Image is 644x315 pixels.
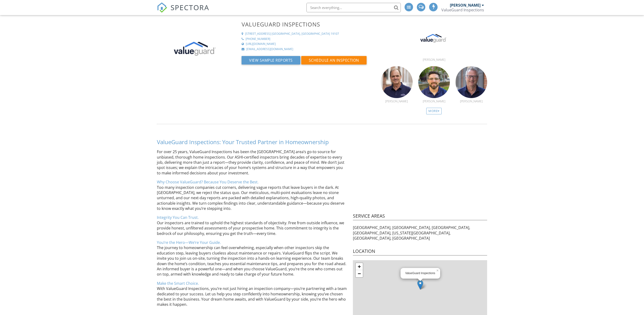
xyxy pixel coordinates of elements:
div: ValueGuard Inspections [405,271,435,275]
div: [PERSON_NAME] [409,58,459,61]
div: [PHONE_NUMBER] [246,37,270,41]
div: [URL][DOMAIN_NAME] [246,42,276,46]
a: [URL][DOMAIN_NAME] [242,42,375,46]
input: Search everything... [306,3,401,12]
img: img_0359.png [416,21,452,56]
p: The journey to homeownership can feel overwhelming, especially when other inspectors skip the edu... [157,240,347,277]
span: Integrity You Can Trust. [157,215,199,220]
span: ValueGuard Inspections: Your Trusted Partner in Homeownership [157,138,329,146]
p: With ValueGuard Inspections, you’re not just hiring an inspection company—you’re partnering with ... [157,281,347,312]
a: [PERSON_NAME] [418,94,450,103]
div: [STREET_ADDRESS] [245,32,271,36]
span: SPECTORA [171,2,209,12]
div: ValueGuard Inspections [441,8,484,12]
a: SPECTORA [157,6,209,16]
img: screenshot_20240916_at_12.53.45pm.png [418,66,450,98]
a: [EMAIL_ADDRESS][DOMAIN_NAME] [242,47,375,51]
span: Make the Smart Choice. [157,281,199,286]
div: [EMAIL_ADDRESS][DOMAIN_NAME] [246,47,293,51]
img: white%20square%20logo.png [167,21,224,78]
h3: ValueGuard Inspections [242,21,375,27]
a: [PHONE_NUMBER] [242,37,375,41]
p: [GEOGRAPHIC_DATA], [GEOGRAPHIC_DATA], [GEOGRAPHIC_DATA], [GEOGRAPHIC_DATA], [US_STATE][GEOGRAPHIC... [353,225,487,241]
div: [GEOGRAPHIC_DATA], [GEOGRAPHIC_DATA] 19107 [272,32,339,36]
a: [STREET_ADDRESS] [GEOGRAPHIC_DATA], [GEOGRAPHIC_DATA] 19107 [242,32,375,36]
a: × [436,268,440,271]
img: screenshot_20240916_at_12.53.23pm.png [456,66,487,98]
p: Too many inspection companies cut corners, delivering vague reports that leave buyers in the dark... [157,179,347,211]
a: [PERSON_NAME] [456,94,487,103]
h4: Location [353,248,487,256]
button: View Sample Reports [242,56,300,65]
div: [PERSON_NAME] [381,99,412,103]
div: [PERSON_NAME] [456,99,487,103]
span: Why Choose ValueGuard? Because You Deserve the Best. [157,179,259,185]
a: Schedule an Inspection [301,59,367,64]
a: [PERSON_NAME] [409,52,459,61]
div: [PERSON_NAME] [450,3,481,8]
p: For over 25 years, ValueGuard Inspections has been the [GEOGRAPHIC_DATA] area’s go-to source for ... [157,149,347,176]
div: [PERSON_NAME] [418,99,450,103]
img: The Best Home Inspection Software - Spectora [157,2,167,13]
a: Zoom out [356,270,363,277]
button: Schedule an Inspection [301,56,367,65]
img: screenshot_20240916_at_12.53.56pm.png [381,66,412,98]
a: [PERSON_NAME] [381,94,412,103]
a: View Sample Reports [242,59,301,64]
a: Zoom in [356,263,363,270]
p: Our inspectors are trained to uphold the highest standards of objectivity. Free from outside infl... [157,215,347,236]
div: More [426,108,442,114]
span: You’re the Hero—We’re Your Guide. [157,240,221,245]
